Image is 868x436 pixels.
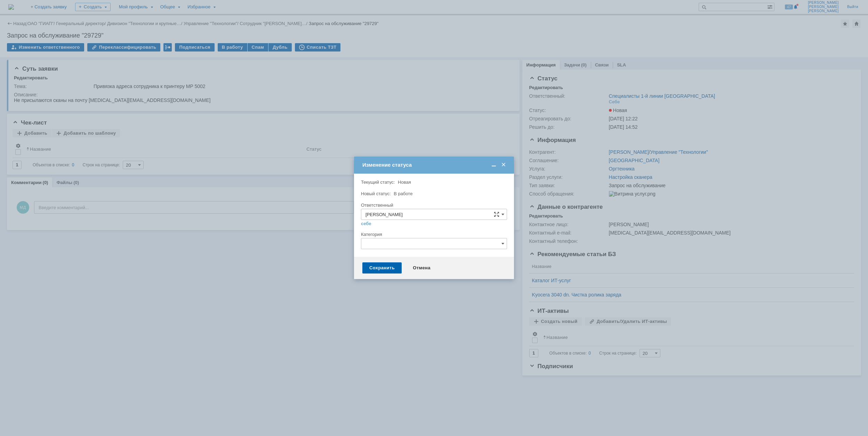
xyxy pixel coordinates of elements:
[494,212,499,217] span: Сложная форма
[361,221,371,227] a: себе
[361,203,506,207] div: Ответственный
[394,191,412,196] span: В работе
[490,162,497,168] span: Свернуть (Ctrl + M)
[362,162,507,168] div: Изменение статуса
[361,180,395,185] label: Текущий статус:
[361,232,506,237] div: Категория
[398,180,411,185] span: Новая
[361,191,391,196] label: Новый статус:
[500,162,507,168] span: Закрыть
